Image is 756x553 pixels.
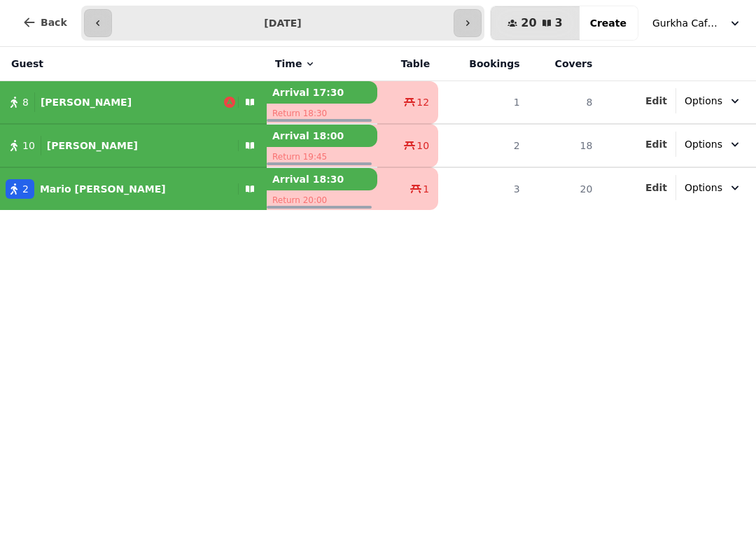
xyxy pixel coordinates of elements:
[423,182,429,196] span: 1
[267,168,377,190] p: Arrival 18:30
[267,190,377,210] p: Return 20:00
[40,182,166,196] p: Mario [PERSON_NAME]
[438,124,528,167] td: 2
[676,132,750,157] button: Options
[528,167,601,210] td: 20
[685,181,722,195] span: Options
[438,167,528,210] td: 3
[41,95,132,109] p: [PERSON_NAME]
[521,17,536,29] span: 20
[685,94,722,108] span: Options
[275,57,302,71] span: Time
[676,88,750,113] button: Options
[579,6,638,40] button: Create
[267,81,377,104] p: Arrival 17:30
[491,6,579,40] button: 203
[528,81,601,125] td: 8
[377,47,438,81] th: Table
[645,137,667,151] button: Edit
[275,57,316,71] button: Time
[438,47,528,81] th: Bookings
[267,104,377,123] p: Return 18:30
[645,139,667,149] span: Edit
[22,95,29,109] span: 8
[676,175,750,200] button: Options
[685,137,722,151] span: Options
[528,47,601,81] th: Covers
[416,95,429,109] span: 12
[22,182,29,196] span: 2
[528,124,601,167] td: 18
[11,6,78,39] button: Back
[47,139,138,153] p: [PERSON_NAME]
[645,96,667,106] span: Edit
[438,81,528,125] td: 1
[645,181,667,195] button: Edit
[41,17,67,27] span: Back
[652,16,722,30] span: Gurkha Cafe & Restauarant
[644,10,750,36] button: Gurkha Cafe & Restauarant
[267,125,377,147] p: Arrival 18:00
[22,139,35,153] span: 10
[645,183,667,192] span: Edit
[590,18,626,28] span: Create
[267,147,377,167] p: Return 19:45
[416,139,429,153] span: 10
[645,94,667,108] button: Edit
[555,17,563,29] span: 3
